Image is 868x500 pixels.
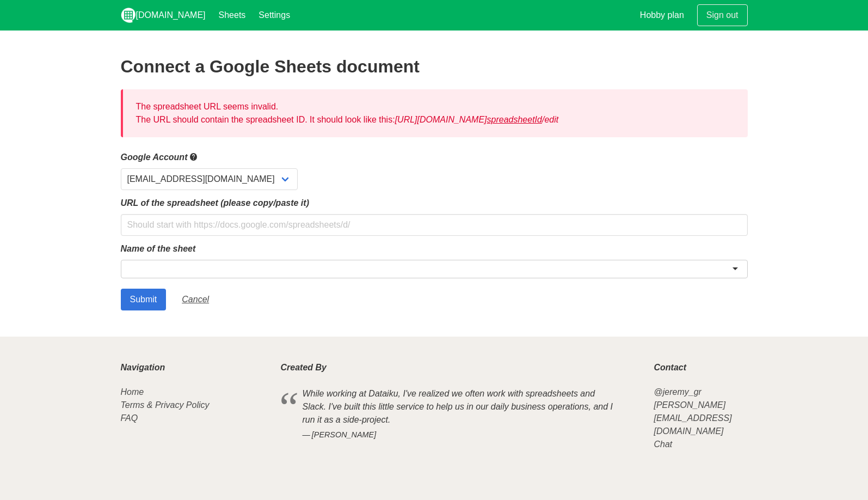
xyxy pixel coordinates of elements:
[281,363,641,373] p: Created By
[654,440,672,449] a: Chat
[121,363,268,373] p: Navigation
[487,115,542,124] u: spreadsheetId
[121,214,748,236] input: Should start with https://docs.google.com/spreadsheets/d/
[121,150,748,164] label: Google Account
[121,89,748,137] div: The spreadsheet URL seems invalid. The URL should contain the spreadsheet ID. It should look like...
[173,289,218,310] a: Cancel
[654,400,731,436] a: [PERSON_NAME][EMAIL_ADDRESS][DOMAIN_NAME]
[654,387,701,397] a: @jeremy_gr
[121,289,167,310] input: Submit
[121,197,748,210] label: URL of the spreadsheet (please copy/paste it)
[121,387,144,397] a: Home
[121,8,136,23] img: logo_v2_white.png
[654,363,747,373] p: Contact
[281,386,641,443] blockquote: While working at Dataiku, I've realized we often work with spreadsheets and Slack. I've built thi...
[121,57,748,76] h2: Connect a Google Sheets document
[697,4,748,26] a: Sign out
[121,413,138,423] a: FAQ
[303,429,619,441] cite: [PERSON_NAME]
[395,115,559,124] i: [URL][DOMAIN_NAME] /edit
[121,242,748,255] label: Name of the sheet
[121,400,210,410] a: Terms & Privacy Policy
